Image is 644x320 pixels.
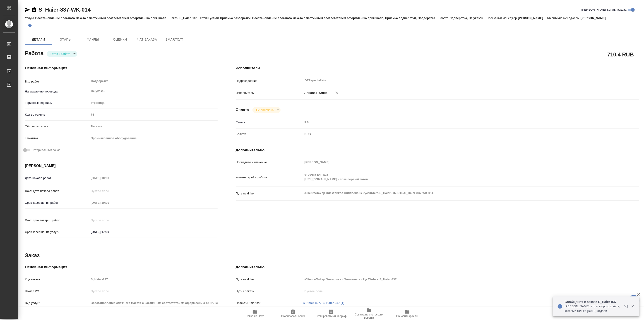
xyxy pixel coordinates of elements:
div: Промышленное оборудование [89,134,218,142]
p: Факт. срок заверш. работ [25,218,89,223]
div: Техника [89,123,218,130]
p: Кол-во единиц [25,112,89,117]
button: Открыть в новой вкладке [622,302,632,313]
input: ✎ Введи что-нибудь [89,229,129,235]
p: Тарифные единицы [25,101,89,105]
p: Путь на drive [236,277,303,282]
a: S_Haier-837-WK-014 [38,7,91,13]
button: Готов к работе [49,52,72,56]
div: RUB [303,130,606,138]
p: Этапы услуги [200,16,220,20]
input: Пустое поле [89,111,218,118]
span: Папка на Drive [246,315,264,318]
p: Проектный менеджер [487,16,518,20]
p: Общая тематика [25,124,89,129]
div: Готов к работе [47,51,77,57]
p: Подразделение [236,79,303,83]
button: Обновить файлы [388,307,426,320]
span: Файлы [82,37,104,42]
p: Проекты Smartcat [236,301,303,305]
button: Скопировать ссылку [31,7,37,12]
p: S_Haier-837 [180,16,200,20]
span: [PERSON_NAME] детали заказа [582,7,627,12]
span: Оценки [109,37,131,42]
h4: [PERSON_NAME] [25,163,218,169]
input: Пустое поле [303,288,606,294]
button: Скопировать бриф [274,307,312,320]
p: Ставка [236,120,303,125]
textarea: /Clients/Хайер Электрикал Эпплаенсиз Рус/Orders/S_Haier-837/DTP/S_Haier-837-WK-014 [303,189,606,197]
p: Дата начала работ [25,176,89,180]
span: Скопировать мини-бриф [315,315,346,318]
p: Факт. дата начала работ [25,189,89,193]
h4: Дополнительно [236,148,639,153]
button: Не оплачена [255,108,275,112]
h4: Основная информация [25,264,218,270]
p: Номер РО [25,289,89,293]
p: Направление перевода [25,89,89,94]
input: Пустое поле [89,175,129,181]
input: Пустое поле [303,159,606,165]
button: Скопировать мини-бриф [312,307,350,320]
h2: Заказ [25,252,40,259]
p: Срок завершения услуги [25,230,89,234]
span: Детали [28,37,49,42]
div: страница [89,99,218,107]
a: S_Haier-837, [303,301,321,305]
p: Вид услуги [25,301,89,305]
h4: Дополнительно [236,264,639,270]
button: 🙏 [628,295,639,306]
p: Сообщения в заказе S_Haier-837 [565,300,621,304]
p: [PERSON_NAME]: это у второго файла, который только [DATE] отдали [565,304,621,313]
p: Тематика [25,136,89,141]
p: Исполнитель [236,91,303,95]
p: Приемка разверстки, Восстановление сложного макета с частичным соответствием оформлению оригинала... [220,16,439,20]
p: Вид работ [25,79,89,84]
input: Пустое поле [303,276,606,283]
input: Пустое поле [89,300,218,306]
input: Пустое поле [89,288,218,294]
p: [PERSON_NAME] [581,16,609,20]
input: Пустое поле [303,119,606,126]
p: Подверстка, Не указан [450,16,487,20]
p: Восстановление сложного макета с частичным соответствием оформлению оригинала [35,16,170,20]
span: Нотариальный заказ [31,148,60,152]
p: Код заказа [25,277,89,282]
h4: Оплата [236,107,249,113]
input: Пустое поле [89,276,218,283]
p: Линова Полина [303,91,328,95]
span: SmartCat [163,37,185,42]
p: Клиентские менеджеры [547,16,581,20]
p: Работа [439,16,450,20]
h4: Основная информация [25,65,218,71]
input: Пустое поле [89,217,129,223]
span: Обновить файлы [396,315,418,318]
span: Скопировать бриф [281,315,305,318]
button: Скопировать ссылку для ЯМессенджера [25,7,30,12]
input: Пустое поле [89,188,129,194]
h4: Исполнители [236,65,639,71]
textarea: строчка для каз [URL][DOMAIN_NAME] - пока первый готов [303,171,606,183]
p: Услуга [25,16,35,20]
p: Путь к заказу [236,289,303,293]
button: Удалить исполнителя [332,88,342,98]
input: Пустое поле [89,199,129,206]
span: Ссылка на инструкции верстки [353,313,385,319]
p: Заказ: [170,16,180,20]
p: [PERSON_NAME] [518,16,547,20]
button: Ссылка на инструкции верстки [350,307,388,320]
p: Срок завершения работ [25,201,89,205]
div: Готов к работе [252,107,280,113]
a: S_Haier-837 (1) [323,301,344,305]
button: Папка на Drive [236,307,274,320]
p: Валюта [236,132,303,136]
span: Этапы [55,37,77,42]
p: Последнее изменение [236,160,303,165]
p: Путь на drive [236,191,303,196]
span: Чат заказа [136,37,158,42]
h2: 710.4 RUB [607,51,634,58]
button: Добавить тэг [25,21,35,31]
p: Комментарий к работе [236,175,303,180]
button: Закрыть [628,304,637,308]
h2: Работа [25,49,43,57]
